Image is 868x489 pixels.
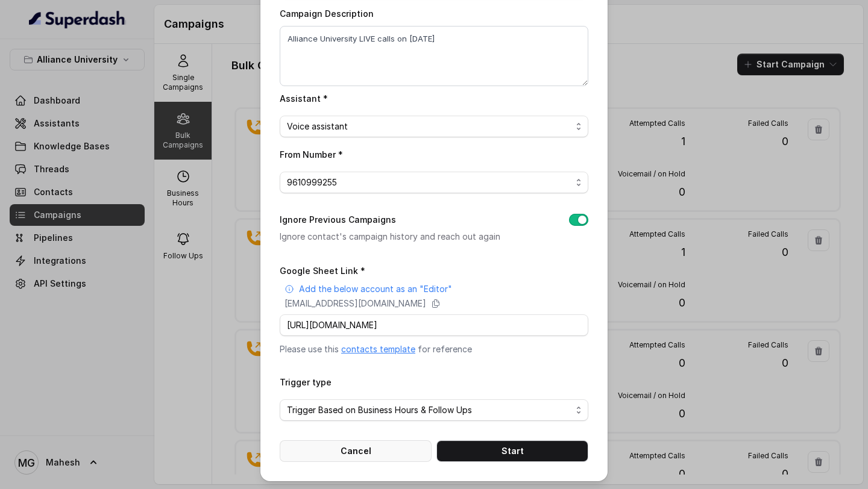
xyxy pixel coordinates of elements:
button: Voice assistant [280,116,588,137]
p: [EMAIL_ADDRESS][DOMAIN_NAME] [285,297,426,310]
label: Ignore Previous Campaigns [280,213,396,227]
button: Trigger Based on Business Hours & Follow Ups [280,399,588,421]
a: contacts template [341,344,415,354]
span: Trigger Based on Business Hours & Follow Ups [287,403,571,417]
label: Google Sheet Link * [280,266,365,276]
label: Campaign Description [280,8,374,19]
label: Trigger type [280,377,332,387]
span: Voice assistant [287,119,571,134]
button: Cancel [280,440,432,462]
p: Please use this for reference [280,343,588,355]
p: Add the below account as an "Editor" [299,283,452,295]
span: 9610999255 [287,175,571,190]
label: Assistant * [280,93,328,104]
label: From Number * [280,149,343,160]
button: 9610999255 [280,172,588,193]
p: Ignore contact's campaign history and reach out again [280,229,550,244]
button: Start [436,440,588,462]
